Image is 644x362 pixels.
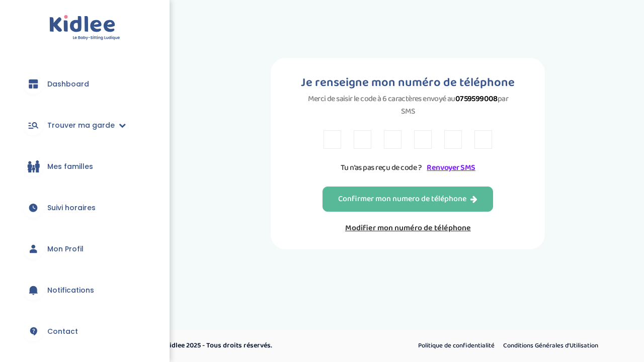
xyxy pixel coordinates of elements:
[500,339,602,352] a: Conditions Générales d’Utilisation
[427,161,475,174] a: Renvoyer SMS
[455,93,498,105] strong: 0759599008
[15,190,154,226] a: Suivi horaires
[323,222,493,234] a: Modifier mon numéro de téléphone
[323,187,493,212] button: Confirmer mon numero de téléphone
[15,66,154,102] a: Dashboard
[15,107,154,143] a: Trouver ma garde
[301,93,515,118] p: Merci de saisir le code à 6 caractères envoyé au par SMS
[324,161,492,174] p: Tu n’as pas reçu de code ?
[47,203,96,213] span: Suivi horaires
[15,148,154,185] a: Mes familles
[159,340,365,351] p: © Kidlee 2025 - Tous droits réservés.
[47,79,89,89] span: Dashboard
[49,15,120,41] img: logo.svg
[15,272,154,308] a: Notifications
[47,120,115,131] span: Trouver ma garde
[47,161,93,172] span: Mes familles
[47,244,84,254] span: Mon Profil
[338,194,477,205] div: Confirmer mon numero de téléphone
[15,313,154,349] a: Contact
[301,73,515,93] h1: Je renseigne mon numéro de téléphone
[15,231,154,267] a: Mon Profil
[47,285,94,296] span: Notifications
[415,339,498,352] a: Politique de confidentialité
[47,326,78,337] span: Contact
